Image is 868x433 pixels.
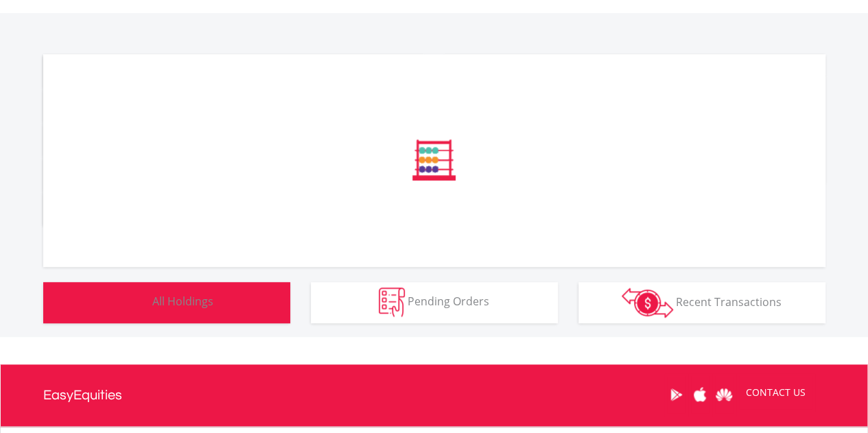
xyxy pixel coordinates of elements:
[712,373,736,416] a: Huawei
[408,294,489,309] span: Pending Orders
[152,294,213,309] span: All Holdings
[43,364,122,426] a: EasyEquities
[43,282,290,323] button: All Holdings
[664,373,688,416] a: Google Play
[379,288,405,317] img: pending_instructions-wht.png
[578,282,825,323] button: Recent Transactions
[676,294,782,309] span: Recent Transactions
[688,373,712,416] a: Apple
[120,288,150,317] img: holdings-wht.png
[736,373,815,412] a: CONTACT US
[311,282,558,323] button: Pending Orders
[622,288,673,318] img: transactions-zar-wht.png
